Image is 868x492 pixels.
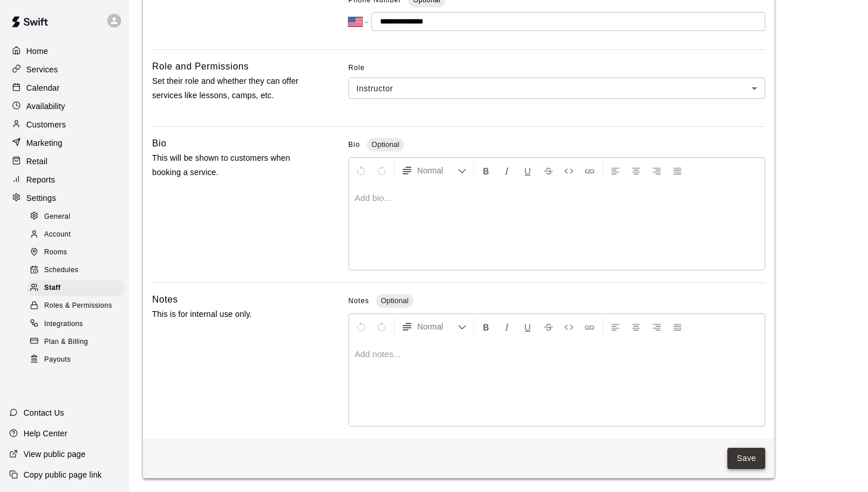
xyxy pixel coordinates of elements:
div: General [28,209,125,225]
a: Account [28,226,129,243]
span: Roles & Permissions [44,300,112,312]
a: Customers [9,116,120,133]
span: Normal [417,165,458,176]
a: Payouts [28,351,129,369]
button: Format Underline [518,160,537,181]
p: Reports [26,174,55,185]
p: Customers [26,119,66,130]
a: Reports [9,171,120,188]
button: Formatting Options [397,316,471,337]
h6: Notes [152,292,178,307]
button: Format Underline [518,316,537,337]
p: Settings [26,192,56,204]
a: Services [9,61,120,78]
span: Plan & Billing [44,336,88,348]
button: Format Italics [497,316,517,337]
p: This is for internal use only. [152,307,312,321]
span: Notes [348,297,369,305]
a: Staff [28,280,129,297]
div: Staff [28,280,125,296]
p: Contact Us [24,407,64,419]
button: Center Align [626,160,646,181]
a: Marketing [9,134,120,152]
span: General [44,211,71,223]
button: Redo [372,316,392,337]
p: Copy public page link [24,469,102,481]
span: Rooms [44,247,67,258]
a: Plan & Billing [28,333,129,351]
div: Payouts [28,352,125,368]
button: Right Align [647,160,666,181]
p: Help Center [24,428,67,439]
span: Staff [44,282,61,294]
a: Schedules [28,262,129,280]
p: View public page [24,448,86,460]
div: Roles & Permissions [28,298,125,314]
a: Integrations [28,315,129,333]
button: Undo [351,316,371,337]
span: Role [348,59,765,78]
button: Format Bold [476,160,496,181]
button: Formatting Options [397,160,471,181]
button: Center Align [626,316,646,337]
button: Insert Code [559,316,579,337]
p: Services [26,64,58,75]
div: Account [28,227,125,243]
button: Format Bold [476,316,496,337]
div: Instructor [348,78,765,99]
p: Home [26,45,48,57]
button: Format Strikethrough [538,160,558,181]
button: Right Align [647,316,666,337]
a: General [28,208,129,226]
a: Availability [9,98,120,115]
button: Undo [351,160,371,181]
span: Optional [376,296,413,305]
span: Account [44,229,71,241]
button: Justify Align [668,160,687,181]
div: Plan & Billing [28,334,125,350]
p: Marketing [26,137,63,149]
div: Schedules [28,262,125,278]
button: Insert Link [580,316,599,337]
button: Left Align [606,316,625,337]
button: Left Align [606,160,625,181]
button: Insert Link [580,160,599,181]
h6: Bio [152,136,166,151]
button: Insert Code [559,160,579,181]
span: Integrations [44,319,83,330]
button: Format Strikethrough [538,316,558,337]
span: Payouts [44,354,71,366]
h6: Role and Permissions [152,59,249,74]
a: Settings [9,189,120,207]
button: Justify Align [668,316,687,337]
button: Redo [372,160,392,181]
span: Optional [367,140,404,149]
button: Save [727,448,765,469]
a: Home [9,42,120,60]
a: Calendar [9,79,120,96]
button: Format Italics [497,160,517,181]
p: Availability [26,100,65,112]
div: Integrations [28,316,125,332]
div: Rooms [28,245,125,261]
a: Rooms [28,244,129,262]
p: Set their role and whether they can offer services like lessons, camps, etc. [152,74,312,103]
span: Bio [348,141,360,149]
p: Calendar [26,82,60,94]
span: Schedules [44,265,79,276]
a: Roles & Permissions [28,297,129,315]
p: Retail [26,156,48,167]
span: Normal [417,321,458,332]
a: Retail [9,153,120,170]
p: This will be shown to customers when booking a service. [152,151,312,180]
